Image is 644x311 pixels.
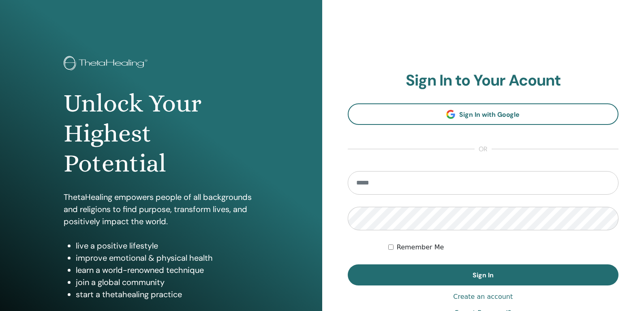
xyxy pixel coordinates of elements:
p: ThetaHealing empowers people of all backgrounds and religions to find purpose, transform lives, a... [64,191,258,227]
a: Sign In with Google [348,103,619,125]
h2: Sign In to Your Acount [348,71,619,90]
li: start a thetahealing practice [76,288,258,300]
span: or [475,144,492,154]
label: Remember Me [397,242,444,252]
span: Sign In with Google [459,110,520,119]
li: live a positive lifestyle [76,240,258,252]
a: Create an account [453,292,513,302]
h1: Unlock Your Highest Potential [64,88,258,179]
div: Keep me authenticated indefinitely or until I manually logout [388,242,618,252]
button: Sign In [348,264,619,285]
span: Sign In [473,271,494,279]
li: improve emotional & physical health [76,252,258,264]
li: learn a world-renowned technique [76,264,258,276]
li: join a global community [76,276,258,288]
